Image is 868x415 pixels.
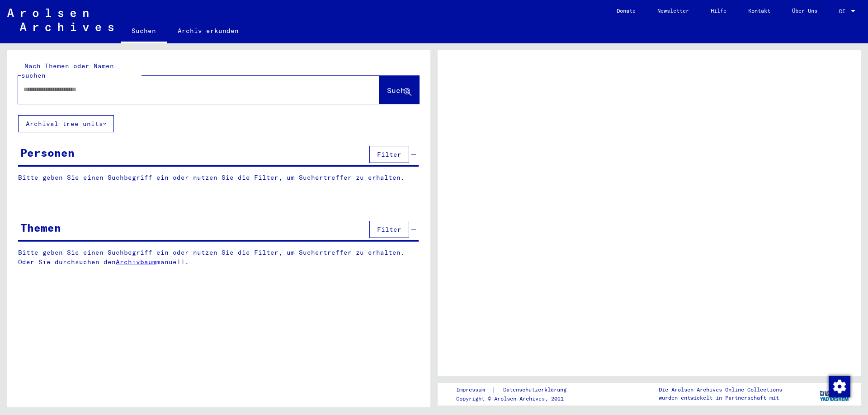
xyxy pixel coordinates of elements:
img: Arolsen_neg.svg [7,9,113,31]
button: Filter [369,146,409,163]
span: Suche [387,86,410,95]
mat-label: Nach Themen oder Namen suchen [21,62,114,79]
img: yv_logo.png [818,382,852,405]
button: Suche [379,76,419,104]
a: Suchen [121,20,167,43]
p: wurden entwickelt in Partnerschaft mit [659,394,782,402]
span: DE [839,8,849,14]
button: Archival tree units [18,115,114,132]
p: Die Arolsen Archives Online-Collections [659,386,782,394]
div: | [456,385,577,395]
span: Filter [377,150,401,159]
img: Zustimmung ändern [829,376,850,397]
span: Filter [377,225,401,233]
p: Bitte geben Sie einen Suchbegriff ein oder nutzen Sie die Filter, um Suchertreffer zu erhalten. [18,173,419,182]
a: Archiv erkunden [167,20,250,42]
a: Impressum [456,385,492,395]
a: Datenschutzerklärung [496,385,577,395]
p: Bitte geben Sie einen Suchbegriff ein oder nutzen Sie die Filter, um Suchertreffer zu erhalten. O... [18,248,419,267]
button: Filter [369,221,409,238]
div: Personen [20,145,75,161]
a: Archivbaum [116,258,156,266]
div: Themen [20,219,61,236]
p: Copyright © Arolsen Archives, 2021 [456,395,577,403]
